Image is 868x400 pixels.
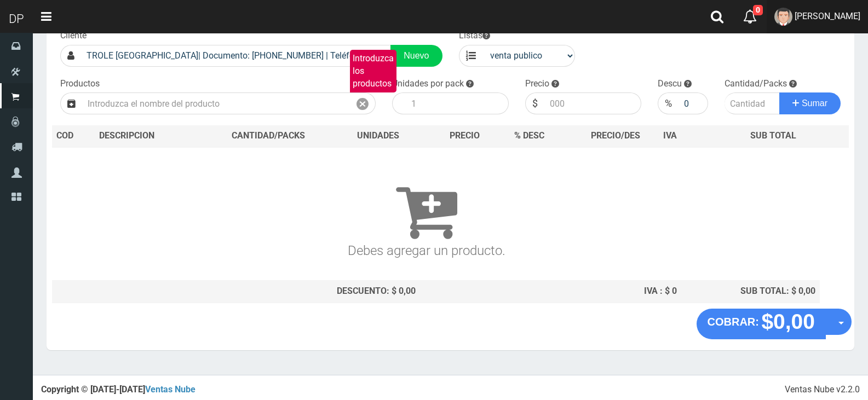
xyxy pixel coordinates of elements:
label: Unidades por pack [392,78,464,90]
input: Cantidad [725,92,780,114]
strong: $0,00 [761,310,815,333]
div: SUB TOTAL: $ 0,00 [686,285,815,298]
h3: Debes agregar un producto. [56,163,796,258]
strong: COBRAR: [708,316,759,328]
span: Sumar [802,98,827,108]
button: COBRAR: $0,00 [697,309,826,339]
input: Introduzca el nombre del producto [82,92,350,114]
div: Ventas Nube v2.2.0 [785,384,860,396]
span: [PERSON_NAME] [795,11,860,21]
strong: Copyright © [DATE]-[DATE] [41,384,196,395]
span: % DESC [514,130,544,141]
span: PRECIO [450,130,480,142]
button: Sumar [779,92,841,114]
label: Introduzca los productos [350,50,396,93]
span: CRIPCION [115,130,154,141]
input: 000 [544,92,642,114]
label: Listas [459,30,490,42]
th: DES [95,125,200,147]
img: User Image [774,8,792,26]
span: IVA [663,130,677,141]
a: Ventas Nube [145,384,196,395]
input: 000 [679,92,708,114]
div: $ [525,92,544,114]
th: COD [52,125,95,147]
div: IVA : $ 0 [553,285,677,298]
th: UNIDADES [336,125,421,147]
span: SUB TOTAL [750,130,796,142]
input: 1 [406,92,509,114]
label: Precio [525,78,549,90]
div: % [658,92,679,114]
a: Nuevo [390,45,442,67]
label: Descu [658,78,682,90]
span: 0 [753,5,763,15]
label: Cliente [60,30,87,42]
label: Productos [60,78,100,90]
div: DESCUENTO: $ 0,00 [205,285,416,298]
span: PRECIO/DES [591,130,640,141]
input: Consumidor Final [81,45,391,67]
th: CANTIDAD/PACKS [200,125,336,147]
label: Cantidad/Packs [725,78,787,90]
